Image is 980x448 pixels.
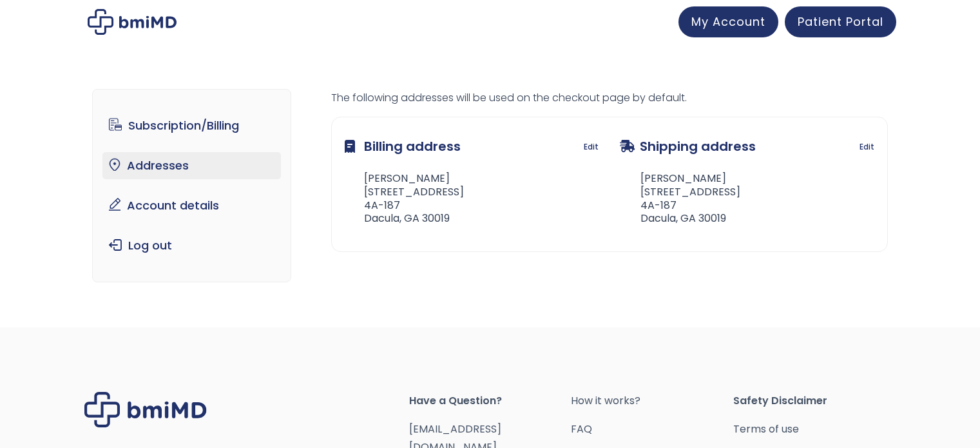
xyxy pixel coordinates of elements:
a: Edit [860,138,874,156]
address: [PERSON_NAME] [STREET_ADDRESS] 4A-187 Dacula, GA 30019 [345,172,464,226]
address: [PERSON_NAME] [STREET_ADDRESS] 4A-187 Dacula, GA 30019 [620,172,740,226]
a: Account details [102,192,281,219]
span: Patient Portal [798,14,883,30]
a: Edit [584,138,599,156]
a: How it works? [571,392,733,410]
img: My account [88,9,177,35]
h3: Shipping address [620,130,756,162]
h3: Billing address [345,130,461,162]
span: My Account [691,14,765,30]
nav: Account pages [92,89,291,282]
a: Terms of use [733,420,896,438]
a: Addresses [102,152,281,179]
img: Brand Logo [84,392,207,427]
p: The following addresses will be used on the checkout page by default. [331,89,888,107]
a: Subscription/Billing [102,112,281,139]
a: My Account [678,6,778,37]
a: Log out [102,232,281,259]
span: Have a Question? [409,392,572,410]
a: FAQ [571,420,733,438]
span: Safety Disclaimer [733,392,896,410]
a: Patient Portal [785,6,896,37]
